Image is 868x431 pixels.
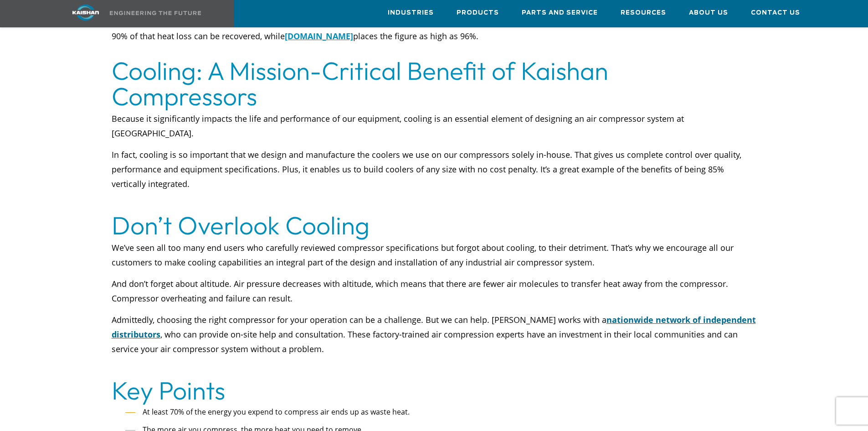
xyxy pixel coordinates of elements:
img: Engineering the future [110,11,201,15]
a: Parts and Service [522,0,598,25]
h2: Key Points [112,378,757,403]
span: Industries [388,8,434,18]
a: [DOMAIN_NAME] [285,31,353,42]
p: And don’t forget about altitude. Air pressure decreases with altitude, which means that there are... [112,276,757,306]
p: In fact, cooling is so important that we design and manufacture the coolers we use on our compres... [112,147,757,191]
span: Products [457,8,499,18]
p: We’ve seen all too many end users who carefully reviewed compressor specifications but forgot abo... [112,240,757,270]
p: Admittedly, choosing the right compressor for your operation can be a challenge. But we can help.... [112,312,757,356]
span: Parts and Service [522,8,598,18]
span: Resources [621,8,666,18]
li: At least 70% of the energy you expend to compress air ends up as waste heat. [125,405,757,419]
h2: Don’t Overlook Cooling [112,213,757,238]
img: kaishan logo [51,5,120,21]
h2: Cooling: A Mission-Critical Benefit of Kaishan Compressors [112,58,757,109]
a: Products [457,0,499,25]
a: Resources [621,0,666,25]
span: Contact Us [751,8,800,18]
p: We’re talking about a substantial benefit. In most cases, at least 70% to 80% of the energy used ... [112,14,757,58]
a: About Us [689,0,728,25]
span: About Us [689,8,728,18]
a: Contact Us [751,0,800,25]
p: Because it significantly impacts the life and performance of our equipment, cooling is an essenti... [112,111,757,140]
a: Industries [388,0,434,25]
